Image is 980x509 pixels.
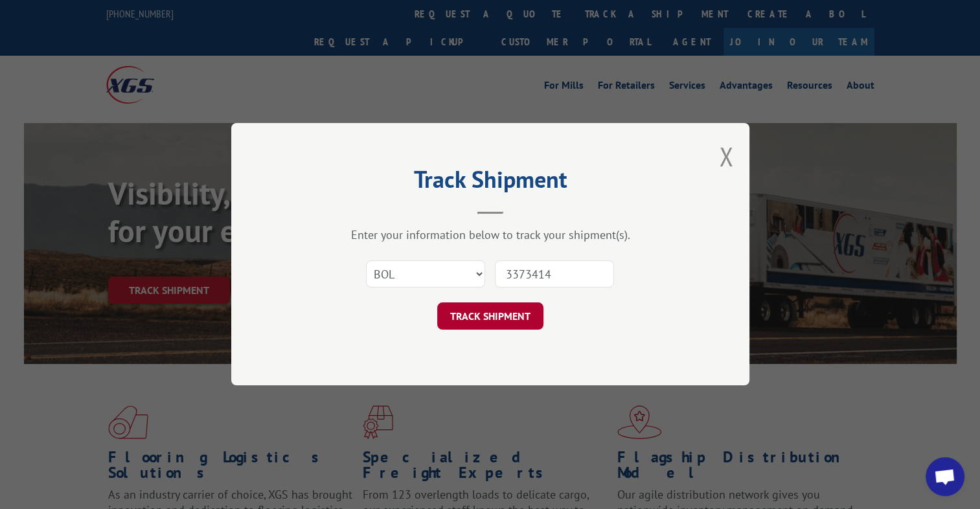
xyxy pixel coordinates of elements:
[437,303,543,330] button: TRACK SHIPMENT
[296,228,685,243] div: Enter your information below to track your shipment(s).
[296,170,685,195] h2: Track Shipment
[495,261,614,288] input: Number(s)
[719,139,733,174] button: Close modal
[926,457,964,496] div: Open chat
